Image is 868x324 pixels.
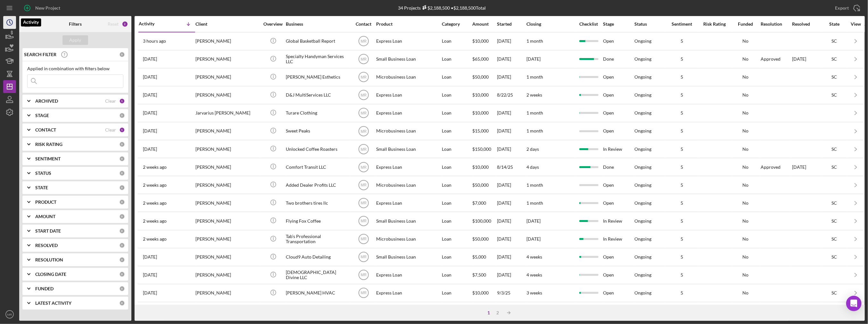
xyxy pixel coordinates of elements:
[634,200,651,206] div: Ongoing
[822,165,847,170] div: SC
[822,38,847,44] div: SC
[634,254,651,260] div: Ongoing
[143,290,157,295] time: 2025-09-03 18:20
[195,69,260,86] div: [PERSON_NAME]
[472,272,486,277] span: $7,500
[286,87,350,104] div: D&J MultiServices LLC
[666,183,698,188] div: 5
[376,231,440,248] div: Microbusiness Loan
[35,156,61,161] b: SENTIMENT
[497,21,526,27] div: Started
[526,254,542,260] time: 4 weeks
[376,158,440,175] div: Express Loan
[376,176,440,193] div: Microbusiness Loan
[286,194,350,211] div: Two brothers tires llc
[731,183,760,188] div: No
[376,141,440,158] div: Small Business Loan
[442,285,472,302] div: Loan
[286,21,350,27] div: Business
[261,21,285,27] div: Overview
[822,290,847,295] div: SC
[195,194,260,211] div: [PERSON_NAME]
[666,74,698,80] div: 5
[143,183,167,188] time: 2025-09-11 16:19
[792,21,821,27] div: Resolved
[286,33,350,50] div: Global Basketball Report
[497,194,526,211] div: [DATE]
[376,69,440,86] div: Microbusiness Loan
[731,110,760,115] div: No
[526,290,542,295] time: 3 weeks
[195,303,260,320] div: [PERSON_NAME]
[442,105,472,122] div: Loan
[105,127,116,132] div: Clear
[497,105,526,122] div: [DATE]
[666,200,698,206] div: 5
[829,2,865,14] button: Export
[666,110,698,115] div: 5
[108,21,119,27] div: Reset
[731,92,760,98] div: No
[360,183,367,187] text: MR
[143,147,157,152] time: 2025-09-15 16:35
[195,158,260,175] div: [PERSON_NAME]
[27,66,123,71] div: Applied in combination with filters below
[472,74,489,80] span: $50,000
[143,165,167,170] time: 2025-09-12 16:23
[634,165,651,170] div: Ongoing
[195,212,260,229] div: [PERSON_NAME]
[360,57,367,62] text: MR
[286,51,350,68] div: Specialty Handyman Services LLC
[634,38,651,44] div: Ongoing
[497,249,526,266] div: [DATE]
[286,158,350,175] div: Comfort Transit LLC
[472,254,486,260] span: $5,000
[761,21,791,27] div: Resolution
[846,296,862,311] div: Open Intercom Messenger
[195,33,260,50] div: [PERSON_NAME]
[35,243,58,248] b: RESOLVED
[360,237,367,242] text: MR
[603,69,634,86] div: Open
[139,21,167,26] div: Activity
[603,212,634,229] div: In Review
[119,271,125,277] div: 0
[442,158,472,175] div: Loan
[35,127,56,132] b: CONTACT
[35,2,60,14] div: New Project
[35,113,49,118] b: STAGE
[731,147,760,152] div: No
[634,290,651,295] div: Ongoing
[761,56,781,62] div: Approved
[442,249,472,266] div: Loan
[526,218,541,224] time: [DATE]
[119,214,125,219] div: 0
[634,183,651,188] div: Ongoing
[69,21,82,27] b: Filters
[575,21,602,27] div: Checklist
[666,272,698,277] div: 5
[634,74,651,80] div: Ongoing
[360,75,367,80] text: MR
[822,254,847,260] div: SC
[119,228,125,234] div: 0
[195,87,260,104] div: [PERSON_NAME]
[472,182,489,188] span: $50,000
[497,51,526,68] div: [DATE]
[526,164,539,170] time: 4 days
[35,171,51,176] b: STATUS
[143,110,157,115] time: 2025-09-16 04:23
[35,185,48,190] b: STATE
[472,128,489,133] span: $15,000
[195,231,260,248] div: [PERSON_NAME]
[666,254,698,260] div: 5
[195,141,260,158] div: [PERSON_NAME]
[286,141,350,158] div: Unlocked Coffee Roasters
[35,200,56,205] b: PRODUCT
[35,286,54,291] b: FUNDED
[472,290,489,295] span: $10,000
[634,128,651,133] div: Ongoing
[442,33,472,50] div: Loan
[442,87,472,104] div: Loan
[195,285,260,302] div: [PERSON_NAME]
